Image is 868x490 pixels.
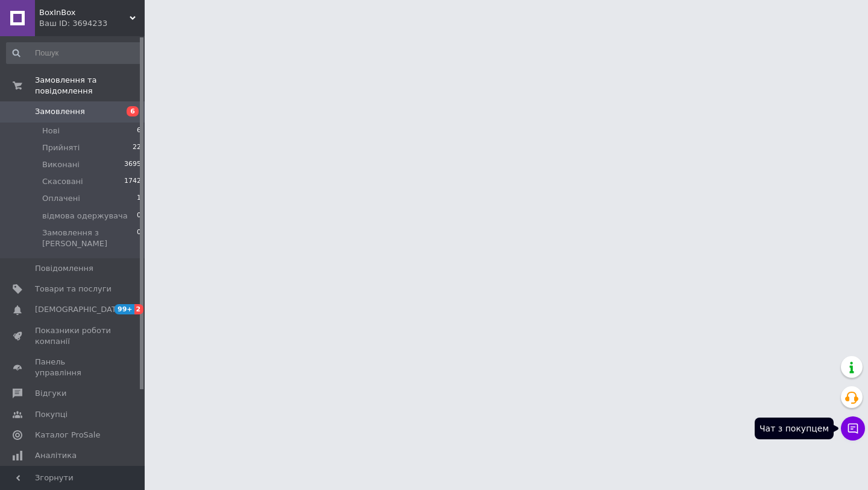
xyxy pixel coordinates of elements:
[115,304,134,314] span: 99+
[39,18,145,29] div: Ваш ID: 3694233
[755,418,834,439] div: Чат з покупцем
[42,142,80,153] span: Прийняті
[35,325,112,347] span: Показники роботи компанії
[35,106,85,117] span: Замовлення
[42,176,83,187] span: Скасовані
[35,450,77,461] span: Аналітика
[841,416,865,441] button: Чат з покупцем
[133,142,141,153] span: 22
[35,409,68,420] span: Покупці
[42,211,128,221] span: відмова одержувача
[35,75,145,97] span: Замовлення та повідомлення
[35,284,112,294] span: Товари та послуги
[137,193,141,204] span: 1
[35,357,112,378] span: Панель управління
[137,227,141,249] span: 0
[42,159,80,170] span: Виконані
[42,227,137,249] span: Замовлення з [PERSON_NAME]
[42,193,80,204] span: Оплачені
[134,304,144,314] span: 2
[6,42,142,64] input: Пошук
[35,304,124,315] span: [DEMOGRAPHIC_DATA]
[127,106,139,116] span: 6
[124,176,141,187] span: 1742
[124,159,141,170] span: 3695
[39,7,130,18] span: BoxInBox
[137,211,141,221] span: 0
[35,263,93,274] span: Повідомлення
[35,430,100,441] span: Каталог ProSale
[42,126,60,136] span: Нові
[35,388,66,399] span: Відгуки
[137,126,141,136] span: 6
